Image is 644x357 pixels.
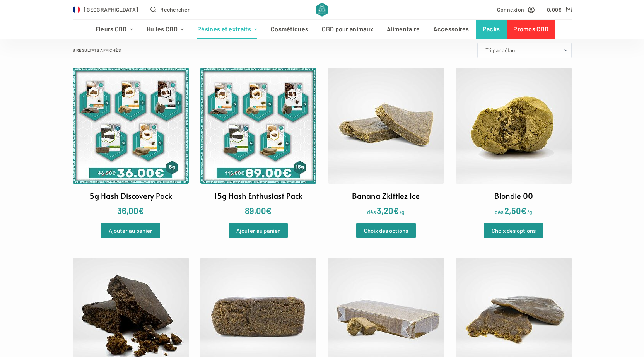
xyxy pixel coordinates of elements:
span: € [266,205,272,215]
h2: Banana Zkittlez Ice [352,190,420,202]
span: € [521,205,526,215]
bdi: 3,20 [377,205,399,215]
button: Ouvrir le formulaire de recherche [150,5,190,14]
span: dès [367,208,376,215]
span: [GEOGRAPHIC_DATA] [84,5,138,14]
a: Sélectionner les options pour “Banana Zkittlez Ice” [356,223,416,238]
a: Promos CBD [507,20,555,39]
a: Select Country [73,5,138,14]
a: Packs [476,20,507,39]
span: € [558,6,562,13]
a: 15g Hash Enthusiast Pack 89,00€ [200,68,316,217]
a: Cosmétiques [264,20,315,39]
a: Alimentaire [380,20,427,39]
a: Sélectionner les options pour “Blondie 00” [484,223,543,238]
a: Ajouter “15g Hash Enthusiast Pack” à votre panier [229,223,288,238]
p: 8 résultats affichés [73,47,121,54]
a: Fleurs CBD [89,20,140,39]
a: Blondie 00 dès2,50€/g [456,68,572,217]
span: Connexion [497,5,524,14]
a: Huiles CBD [140,20,190,39]
a: 5g Hash Discovery Pack 36,00€ [73,68,189,217]
a: Banana Zkittlez Ice dès3,20€/g [328,68,444,217]
h2: 15g Hash Enthusiast Pack [214,190,302,202]
a: Accessoires [427,20,476,39]
span: € [138,205,144,215]
span: Rechercher [160,5,190,14]
span: /g [527,208,532,215]
bdi: 36,00 [117,205,144,215]
h2: 5g Hash Discovery Pack [89,190,172,202]
bdi: 2,50 [504,205,526,215]
a: Panier d’achat [547,5,571,14]
span: /g [400,208,405,215]
a: Ajouter “5g Hash Discovery Pack” à votre panier [101,223,160,238]
a: Résines et extraits [191,20,264,39]
select: Commande [477,43,572,58]
bdi: 0,00 [547,6,562,13]
span: € [393,205,399,215]
bdi: 89,00 [245,205,272,215]
h2: Blondie 00 [494,190,533,202]
span: dès [495,208,504,215]
a: CBD pour animaux [315,20,380,39]
img: CBD Alchemy [316,3,328,17]
a: Connexion [497,5,535,14]
nav: Menu d’en-tête [89,20,555,39]
img: FR Flag [73,6,80,14]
